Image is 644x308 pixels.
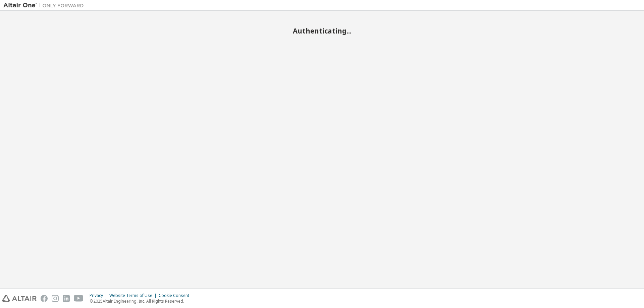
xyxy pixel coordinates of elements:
img: linkedin.svg [63,295,70,302]
img: Altair One [3,2,87,9]
img: youtube.svg [74,295,84,302]
h2: Authenticating... [3,26,641,35]
img: altair_logo.svg [2,295,37,302]
div: Website Terms of Use [109,293,159,298]
img: instagram.svg [52,295,59,302]
img: facebook.svg [41,295,48,302]
div: Cookie Consent [159,293,193,298]
div: Privacy [90,293,109,298]
p: © 2025 Altair Engineering, Inc. All Rights Reserved. [90,298,193,304]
